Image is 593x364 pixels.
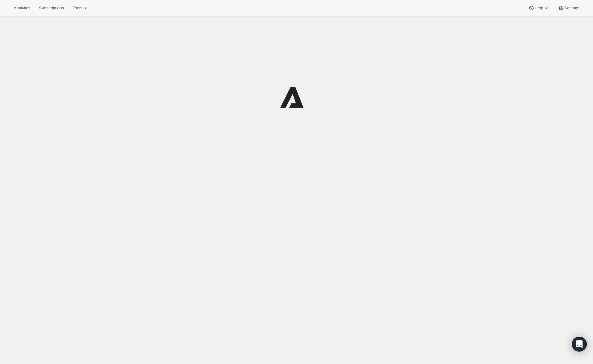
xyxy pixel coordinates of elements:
span: Help [534,6,543,11]
span: Analytics [14,6,30,11]
span: Subscriptions [39,6,64,11]
button: Help [525,4,553,12]
button: Tools [69,4,92,12]
button: Analytics [10,4,34,12]
button: Subscriptions [35,4,68,12]
div: Open Intercom Messenger [572,337,587,352]
span: Settings [564,6,579,11]
button: Settings [554,4,583,12]
span: Tools [73,6,82,11]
